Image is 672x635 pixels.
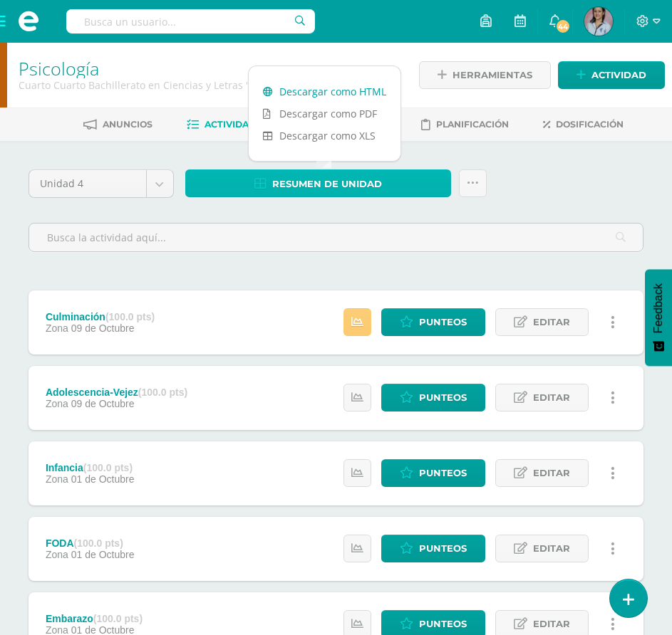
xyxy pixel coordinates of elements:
[453,62,532,88] span: Herramientas
[71,398,135,409] span: 09 de Octubre
[584,7,613,36] img: 3d0ac6a988f972c6b181fe02a03cb578.png
[46,537,135,549] div: FODA
[272,171,382,197] span: Resumen de unidad
[138,387,187,398] strong: (100.0 pts)
[46,311,155,322] div: Culminación
[558,61,665,89] a: Actividad
[19,58,400,78] h1: Psicología
[71,473,135,485] span: 01 de Octubre
[46,462,135,473] div: Infancia
[556,119,624,130] span: Dosificación
[29,224,643,251] input: Busca la actividad aquí...
[419,309,467,335] span: Punteos
[83,462,133,473] strong: (100.0 pts)
[46,387,187,398] div: Adolescencia-Vejez
[29,170,173,197] a: Unidad 4
[419,384,467,411] span: Punteos
[533,535,570,562] span: Editar
[46,549,68,560] span: Zona
[71,322,135,334] span: 09 de Octubre
[249,103,400,125] a: Descargar como PDF
[419,460,467,486] span: Punteos
[381,535,485,562] a: Punteos
[205,119,267,130] span: Actividades
[19,56,99,80] a: Psicología
[19,78,400,92] div: Cuarto Cuarto Bachillerato en Ciencias y Letras 'A'
[249,80,400,103] a: Descargar como HTML
[187,113,267,136] a: Actividades
[71,549,135,560] span: 01 de Octubre
[105,311,155,322] strong: (100.0 pts)
[83,113,153,136] a: Anuncios
[533,309,570,335] span: Editar
[436,119,509,130] span: Planificación
[40,170,135,197] span: Unidad 4
[419,61,551,89] a: Herramientas
[93,613,143,624] strong: (100.0 pts)
[249,125,400,147] a: Descargar como XLS
[381,308,485,336] a: Punteos
[381,384,485,411] a: Punteos
[46,613,143,624] div: Embarazo
[46,322,68,334] span: Zona
[543,113,624,136] a: Dosificación
[419,535,467,562] span: Punteos
[555,19,571,34] span: 44
[533,384,570,411] span: Editar
[652,283,665,333] span: Feedback
[66,9,315,33] input: Busca un usuario...
[591,62,646,88] span: Actividad
[46,398,68,409] span: Zona
[533,460,570,486] span: Editar
[185,169,452,197] a: Resumen de unidad
[645,269,672,366] button: Feedback - Mostrar encuesta
[46,473,68,485] span: Zona
[103,119,153,130] span: Anuncios
[421,113,509,136] a: Planificación
[74,537,123,549] strong: (100.0 pts)
[381,459,485,487] a: Punteos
